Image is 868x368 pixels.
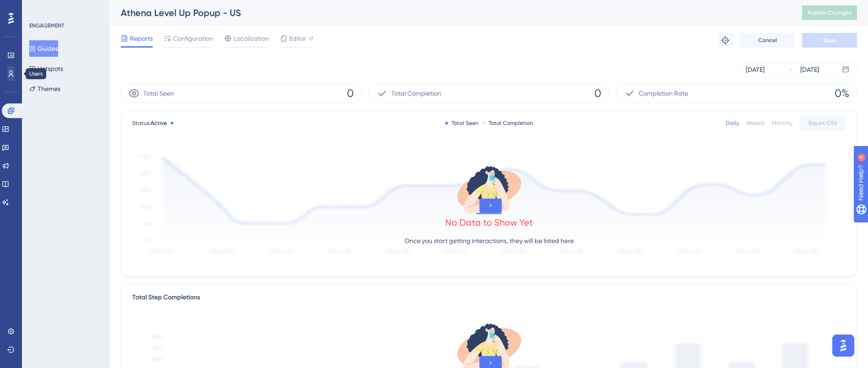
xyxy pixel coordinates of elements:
[132,292,200,303] div: Total Step Completions
[830,332,857,359] iframe: UserGuiding AI Assistant Launcher
[802,5,857,20] button: Publish Changes
[151,120,167,126] span: Active
[121,6,779,19] div: Athena Level Up Popup - US
[772,119,793,127] div: Monthly
[143,88,174,99] span: Total Seen
[289,33,306,44] span: Editor
[808,9,852,16] span: Publish Changes
[29,81,60,97] button: Themes
[835,86,849,101] span: 0%
[758,37,777,44] span: Cancel
[173,33,213,44] span: Configuration
[823,37,836,44] span: Save
[233,33,269,44] span: Localization
[22,2,57,13] span: Need Help?
[29,40,58,57] button: Guides
[809,119,837,127] span: Export CSV
[132,119,167,127] span: Status:
[800,64,819,75] div: [DATE]
[130,33,153,44] span: Reports
[800,116,846,130] button: Export CSV
[347,86,354,101] span: 0
[445,119,479,127] div: Total Seen
[404,235,574,246] p: Once you start getting interactions, they will be listed here
[639,88,688,99] span: Completion Rate
[391,88,441,99] span: Total Completion
[746,119,765,127] div: Weekly
[746,64,765,75] div: [DATE]
[445,216,533,229] div: No Data to Show Yet
[802,33,857,48] button: Save
[740,33,795,48] button: Cancel
[29,22,64,29] div: ENGAGEMENT
[726,119,739,127] div: Daily
[29,60,63,77] button: Hotspots
[482,119,533,127] div: Total Completion
[64,5,66,12] div: 4
[594,86,601,101] span: 0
